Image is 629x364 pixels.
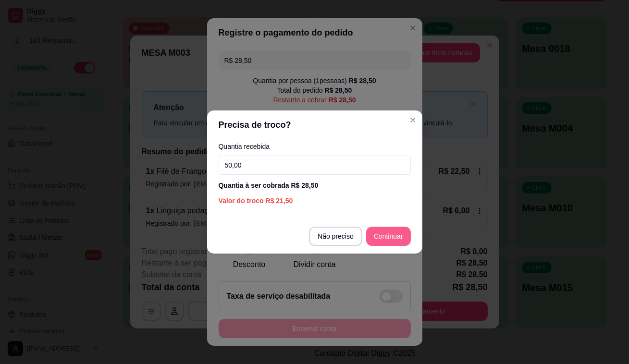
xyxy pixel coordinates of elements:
button: Close [405,112,420,128]
button: Continuar [366,227,411,246]
button: Não preciso [309,227,362,246]
div: Valor do troco R$ 21,50 [219,196,411,206]
div: Quantia à ser cobrada R$ 28,50 [219,181,411,190]
header: Precisa de troco? [207,110,422,139]
label: Quantia recebida [219,143,411,150]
